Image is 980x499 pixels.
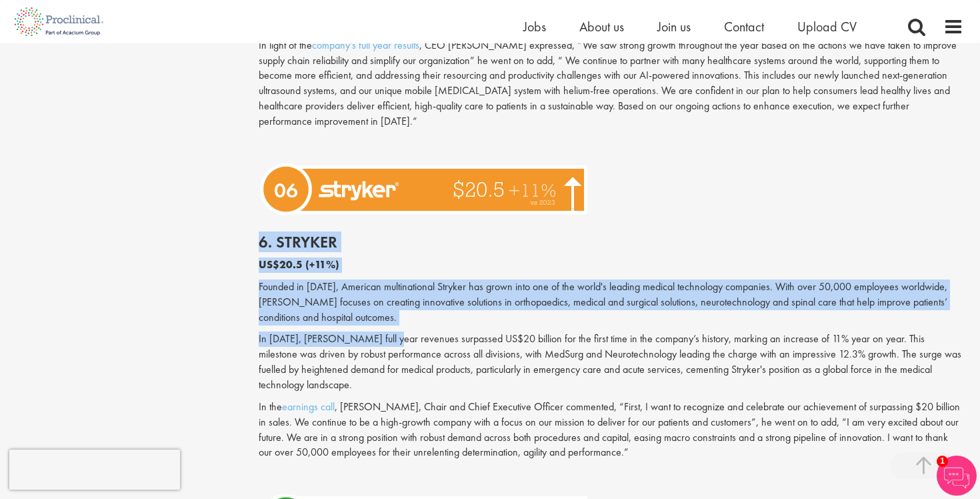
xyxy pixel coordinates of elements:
p: In light of the , CEO [PERSON_NAME] expressed, “We saw strong growth throughout the year based on... [259,38,964,129]
p: In [DATE], [PERSON_NAME] full year revenues surpassed US$20 billion for the first time in the com... [259,332,964,392]
b: US$20.5 (+11%) [259,258,339,272]
a: About us [579,18,624,35]
img: Chatbot [937,456,977,496]
span: 1 [937,456,948,467]
p: In the , [PERSON_NAME], Chair and Chief Executive Officer commented, “First, I want to recognize ... [259,400,964,460]
iframe: reCAPTCHA [9,450,180,490]
a: Jobs [523,18,546,35]
a: Upload CV [797,18,857,35]
a: Join us [657,18,691,35]
h2: 6. Stryker [259,233,964,251]
a: earnings call [282,400,335,414]
p: Founded in [DATE], American multinational Stryker has grown into one of the world's leading medic... [259,280,964,326]
a: company’s full year results [312,38,419,52]
a: Contact [724,18,764,35]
